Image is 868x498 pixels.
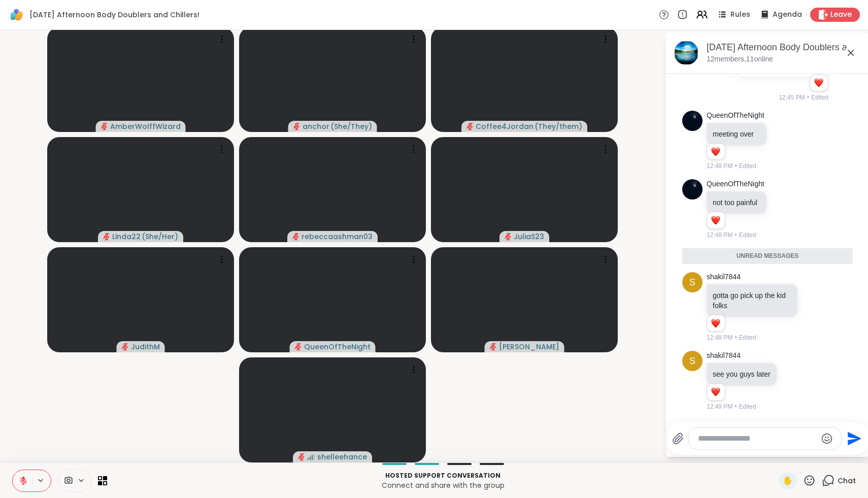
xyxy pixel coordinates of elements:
span: shelleehance [317,452,367,462]
span: Chat [838,476,856,486]
span: 12:49 PM [707,402,732,411]
span: JuliaS23 [514,231,544,242]
p: not too painful [713,197,760,208]
span: 12:48 PM [707,333,732,342]
span: audio-muted [466,123,474,130]
span: Edited [739,333,756,342]
img: Tuesday Afternoon Body Doublers and Chillers!, Oct 07 [674,41,698,65]
img: https://sharewell-space-live.sfo3.digitaloceanspaces.com/user-generated/d7277878-0de6-43a2-a937-4... [682,111,703,131]
div: Reaction list [707,315,725,331]
span: s [689,276,695,289]
span: ( They/them ) [535,121,582,131]
div: Reaction list [707,212,725,228]
span: • [735,161,737,171]
span: audio-muted [101,123,108,130]
img: ShareWell Logomark [8,6,25,23]
p: 12 members, 11 online [707,54,773,64]
img: https://sharewell-space-live.sfo3.digitaloceanspaces.com/user-generated/d7277878-0de6-43a2-a937-4... [682,179,703,200]
span: 12:48 PM [707,230,732,240]
a: shakil7844 [707,351,741,361]
span: audio-muted [292,233,299,240]
div: Reaction list [707,384,725,400]
span: [PERSON_NAME] [499,342,559,352]
p: meeting over [713,129,760,139]
span: AmberWolffWizard [110,121,181,131]
div: Reaction list [707,144,725,160]
p: see you guys later [713,369,771,379]
span: 12:45 PM [779,93,805,102]
span: • [735,230,737,240]
textarea: Type your message [698,434,816,444]
span: 12:48 PM [707,161,732,171]
a: shakil7844 [707,272,741,282]
span: audio-muted [293,123,301,130]
span: anchor [303,121,329,131]
button: Reactions: love [710,216,721,224]
span: audio-muted [122,343,129,350]
span: [DATE] Afternoon Body Doublers and Chillers! [29,10,199,20]
div: Reaction list [810,75,828,91]
span: audio-muted [490,343,497,350]
p: gotta go pick up the kid folks [713,290,791,311]
span: audio-muted [103,233,110,240]
span: ( She/They ) [330,121,372,131]
button: Reactions: love [813,79,824,87]
span: Edited [811,93,828,102]
span: QueenOfTheNight [304,342,371,352]
span: audio-muted [295,343,302,350]
span: • [735,333,737,342]
span: s [689,354,695,368]
span: audio-muted [505,233,512,240]
span: Edited [739,230,756,240]
div: [DATE] Afternoon Body Doublers and Chillers!, [DATE] [707,41,861,54]
button: Reactions: love [710,148,721,156]
span: Edited [739,161,756,171]
button: Reactions: love [710,319,721,327]
span: Coffee4Jordan [476,121,533,131]
p: Connect and share with the group [113,480,773,490]
span: rebeccaashman03 [302,231,373,242]
span: Linda22 [112,231,141,242]
button: Emoji picker [821,433,833,445]
div: Unread messages [682,248,853,264]
a: QueenOfTheNight [707,111,764,121]
span: Rules [730,10,750,20]
button: Send [842,427,864,450]
p: Hosted support conversation [113,471,773,480]
a: QueenOfTheNight [707,179,764,189]
span: Edited [739,402,756,411]
span: • [735,402,737,411]
span: JudithM [131,342,160,352]
span: • [807,93,809,102]
span: ✋ [783,475,793,487]
span: audio-muted [298,453,305,460]
span: Agenda [773,10,802,20]
span: ( She/Her ) [142,231,178,242]
span: Leave [830,10,852,20]
button: Reactions: love [710,388,721,396]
